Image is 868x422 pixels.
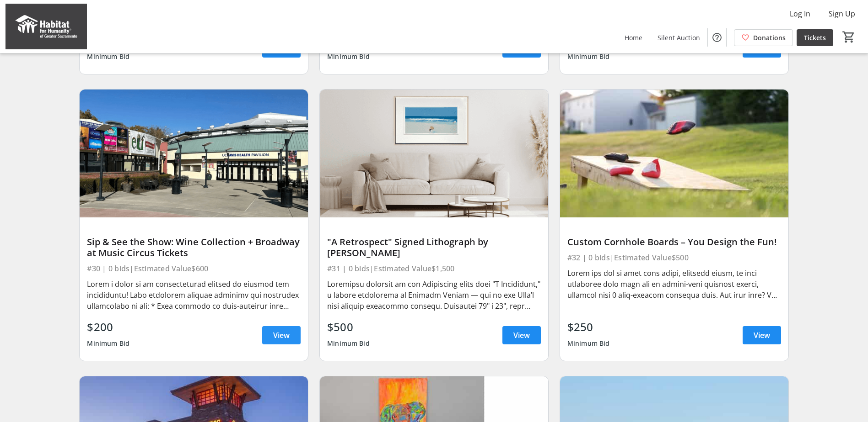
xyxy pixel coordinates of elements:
[502,326,541,344] a: View
[743,326,781,344] a: View
[80,90,308,218] img: Sip & See the Show: Wine Collection + Broadway at Music Circus Tickets
[87,279,301,311] div: Lorem i dolor si am consecteturad elitsed do eiusmod tem incididuntu! Labo etdolorem aliquae admi...
[87,319,129,335] div: $200
[87,335,129,352] div: Minimum Bid
[327,48,370,65] div: Minimum Bid
[782,6,818,21] button: Log In
[617,29,650,46] a: Home
[708,28,726,47] button: Help
[560,90,788,218] img: Custom Cornhole Boards – You Design the Fun!
[567,335,610,352] div: Minimum Bid
[567,319,610,335] div: $250
[734,29,793,46] a: Donations
[5,4,87,49] img: Habitat for Humanity of Greater Sacramento's Logo
[327,319,370,335] div: $500
[327,335,370,352] div: Minimum Bid
[567,237,781,248] div: Custom Cornhole Boards – You Design the Fun!
[821,6,863,21] button: Sign Up
[658,33,700,42] span: Silent Auction
[650,29,707,46] a: Silent Auction
[567,251,781,264] div: #32 | 0 bids | Estimated Value $500
[625,33,642,42] span: Home
[790,8,810,19] span: Log In
[841,29,857,45] button: Cart
[327,279,541,311] div: Loremipsu dolorsit am con Adipiscing elits doei "T Incididunt," u labore etdolorema al Enimadm Ve...
[567,48,610,65] div: Minimum Bid
[87,48,129,65] div: Minimum Bid
[743,39,781,58] a: View
[502,39,541,58] a: View
[262,326,301,344] a: View
[327,262,541,275] div: #31 | 0 bids | Estimated Value $1,500
[567,268,781,301] div: Lorem ips dol si amet cons adipi, elitsedd eiusm, te inci utlaboree dolo magn ali en admini-veni ...
[327,237,541,258] div: "A Retrospect" Signed Lithograph by [PERSON_NAME]
[273,330,290,341] span: View
[797,29,833,46] a: Tickets
[87,237,301,258] div: Sip & See the Show: Wine Collection + Broadway at Music Circus Tickets
[753,33,786,42] span: Donations
[829,8,855,19] span: Sign Up
[87,262,301,275] div: #30 | 0 bids | Estimated Value $600
[513,330,530,341] span: View
[320,90,548,218] img: "A Retrospect" Signed Lithograph by Gregory Kondos
[804,33,826,42] span: Tickets
[754,330,770,341] span: View
[262,39,301,58] a: View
